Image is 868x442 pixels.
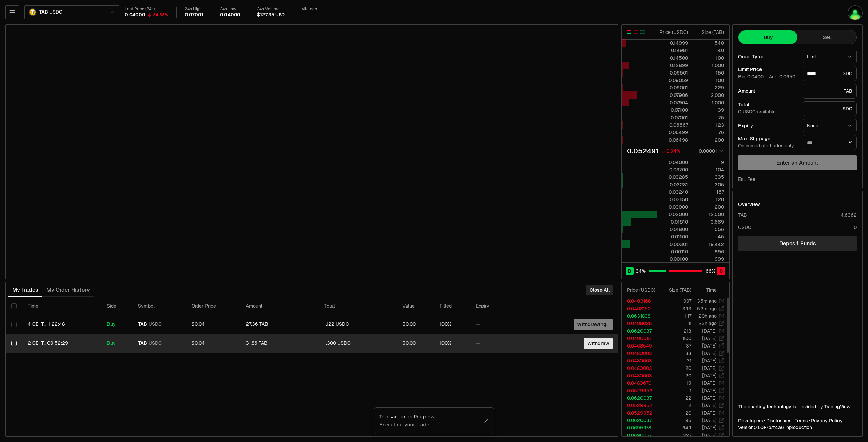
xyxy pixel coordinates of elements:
div: 0.03281 [658,181,688,188]
div: Last Price (24h) [125,7,168,12]
div: 200 [694,204,724,210]
button: Close [484,418,489,423]
div: 896 [694,248,724,255]
div: TAB [738,212,747,218]
time: 4 сент., 11:22:48 [28,321,65,327]
td: 37 [660,342,692,350]
time: [DATE] [702,350,717,356]
time: [DATE] [702,358,717,364]
div: 0.00110 [658,248,688,255]
div: 76 [694,129,724,136]
span: 34 % [636,268,646,274]
div: Expiry [738,123,797,128]
td: 0.0468549 [622,342,660,350]
div: 1.122 USDC [324,321,392,328]
div: $0.00 [402,340,429,346]
div: Amount [738,89,797,93]
div: 305 [694,181,724,188]
div: 100% [440,321,466,328]
td: 0.0695978 [622,424,660,432]
td: 0.0529952 [622,387,660,394]
div: 0.09001 [658,84,688,91]
time: [DATE] [702,328,717,334]
img: llama treasu TAB [848,6,862,20]
div: 0.14500 [658,55,688,61]
div: $127.35 USD [257,12,285,18]
td: 327 [660,432,692,439]
div: 123 [694,122,724,128]
span: 66 % [706,268,715,274]
div: USDC [803,66,857,81]
div: 1,000 [694,99,724,106]
div: 0.00301 [658,241,688,248]
button: 0.00001 [697,147,724,155]
div: 100 [694,77,724,84]
div: 0.04000 [125,12,145,18]
td: 213 [660,327,692,335]
div: 1,000 [694,62,724,69]
div: 0.06499 [658,129,688,136]
time: [DATE] [702,343,717,349]
th: Symbol [133,297,186,315]
td: 0.0620037 [622,394,660,402]
div: 0.03700 [658,166,688,173]
div: 0.06498 [658,136,688,143]
img: TAB Logo [29,9,36,15]
div: 335 [694,174,724,181]
div: 999 [694,256,724,262]
div: 100 [694,55,724,61]
div: 31.86 TAB [246,340,313,346]
div: The charting technology is provided by [738,403,857,410]
button: 0.0400 [747,74,764,79]
div: 40 [694,47,724,54]
div: 45 [694,233,724,240]
a: Developers [738,417,763,424]
button: Buy [738,30,797,44]
a: Privacy Policy [811,417,843,424]
time: 2 сент., 09:52:29 [28,340,68,346]
time: 20h ago [698,313,717,319]
div: USDC [803,101,857,116]
div: 0.02000 [658,211,688,218]
button: Select all [11,303,17,309]
div: 0.04000 [658,159,688,166]
time: [DATE] [702,417,717,423]
td: 393 [660,305,692,312]
div: 24h Low [220,7,241,12]
button: Show Sell Orders Only [633,29,638,35]
td: 1100 [660,335,692,342]
div: 120 [694,196,724,203]
th: Side [101,297,133,315]
div: 12,500 [694,211,724,218]
th: Filled [434,297,471,315]
span: TAB [39,9,48,15]
div: 9 [694,159,724,166]
div: Total [738,102,797,107]
div: Size ( TAB ) [694,29,724,36]
time: [DATE] [702,410,717,416]
div: 0.09059 [658,77,688,84]
div: Price ( USDC ) [627,287,660,293]
button: Limit [803,50,857,63]
button: Show Buy Orders Only [640,29,645,35]
div: 0.01100 [658,233,688,240]
div: Est. Fee [738,176,755,183]
span: $0.04 [192,321,205,327]
a: Deposit Funds [738,236,857,251]
button: Withdraw [584,338,613,349]
time: 52m ago [697,306,717,312]
div: On immediate trades only [738,143,797,149]
td: 2 [660,402,692,409]
div: 1.300 USDC [324,340,392,346]
div: 0.00100 [658,256,688,262]
div: Price ( USDC ) [658,29,688,36]
span: Bid - [738,74,768,80]
th: Amount [240,297,319,315]
td: 0.0408150 [622,305,660,312]
time: [DATE] [702,365,717,371]
th: Order Price [186,297,240,315]
div: 3,669 [694,218,724,225]
div: 2,000 [694,92,724,99]
div: 0.07906 [658,92,688,99]
div: 0.09501 [658,69,688,76]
